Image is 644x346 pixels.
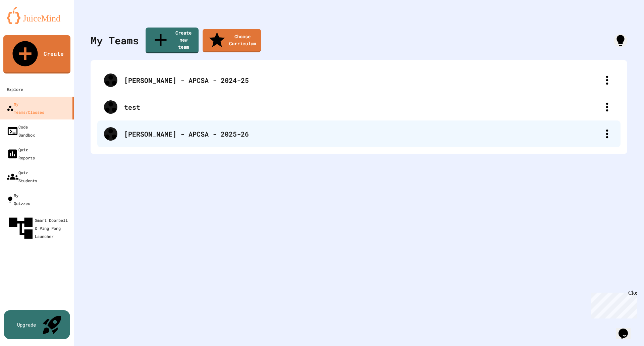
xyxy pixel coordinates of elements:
[616,319,637,339] iframe: chat widget
[97,67,621,94] div: [PERSON_NAME] - APCSA - 2024-25
[146,28,199,53] a: Create new team
[97,120,621,147] div: [PERSON_NAME] - APCSA - 2025-26
[91,33,139,48] div: My Teams
[124,102,600,112] div: test
[3,3,46,43] div: Chat with us now!Close
[124,75,600,85] div: [PERSON_NAME] - APCSA - 2024-25
[7,7,67,24] img: logo-orange.svg
[203,29,261,52] a: Choose Curriculum
[3,35,70,73] a: Create
[7,191,30,207] div: My Quizzes
[7,168,37,185] div: Quiz Students
[7,123,35,139] div: Code Sandbox
[7,146,35,162] div: Quiz Reports
[17,321,36,328] div: Upgrade
[7,100,44,116] div: My Teams/Classes
[124,129,600,139] div: [PERSON_NAME] - APCSA - 2025-26
[7,85,23,93] div: Explore
[588,290,637,318] iframe: chat widget
[97,94,621,120] div: test
[7,214,71,242] div: Smart Doorbell & Ping Pong Launcher
[614,34,627,47] div: How it works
